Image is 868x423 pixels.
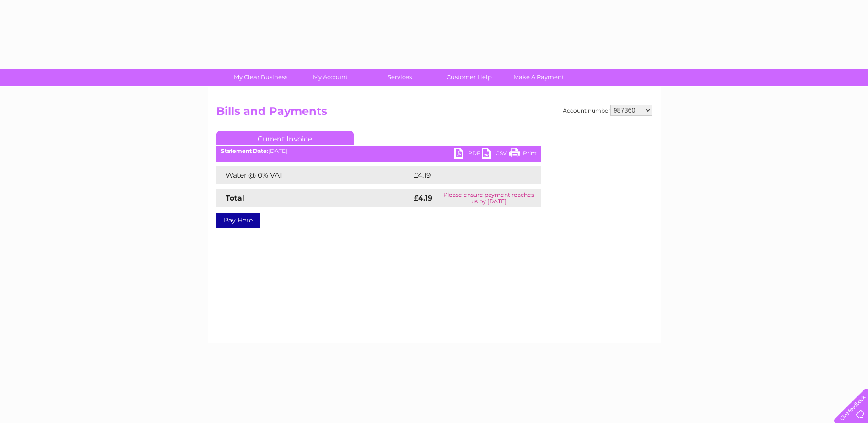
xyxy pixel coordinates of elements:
div: Account number [563,105,652,116]
a: Current Invoice [216,131,354,145]
strong: £4.19 [414,194,432,202]
a: My Clear Business [223,69,298,86]
a: My Account [292,69,368,86]
b: Statement Date: [221,147,268,154]
h2: Bills and Payments [216,105,652,122]
td: £4.19 [411,166,519,184]
a: Customer Help [431,69,507,86]
a: PDF [454,148,482,161]
a: CSV [482,148,509,161]
strong: Total [226,194,244,202]
td: Water @ 0% VAT [216,166,411,184]
a: Services [362,69,437,86]
td: Please ensure payment reaches us by [DATE] [437,189,541,207]
a: Pay Here [216,213,260,228]
div: [DATE] [216,148,541,154]
a: Print [509,148,537,161]
a: Make A Payment [501,69,577,86]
